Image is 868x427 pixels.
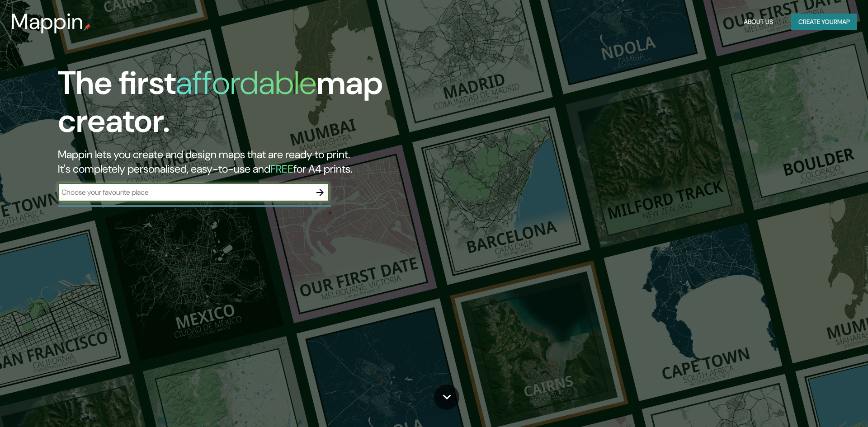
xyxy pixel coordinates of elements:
h2: Mappin lets you create and design maps that are ready to print. It's completely personalised, eas... [58,147,492,176]
input: Choose your favourite place [58,187,311,197]
h5: FREE [270,162,293,176]
h3: Mappin [11,9,84,34]
h1: affordable [176,62,316,104]
img: mappin-pin [84,23,91,31]
button: Create yourmap [791,14,857,30]
h1: The first map creator. [58,64,492,147]
button: About Us [740,14,777,30]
